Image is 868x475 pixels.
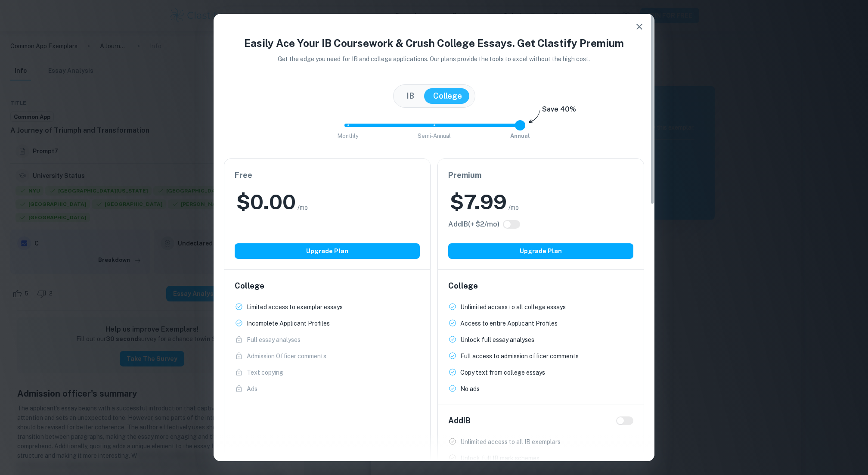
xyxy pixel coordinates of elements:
[398,88,423,104] button: IB
[247,384,257,394] p: Ads
[247,335,301,345] p: Full essay analyses
[510,133,530,139] span: Annual
[448,219,499,230] h6: Click to see all the additional IB features.
[448,243,633,259] button: Upgrade Plan
[235,169,420,181] h6: Free
[508,203,519,212] span: /mo
[448,415,471,427] h6: Add IB
[224,35,644,51] h4: Easily Ace Your IB Coursework & Crush College Essays. Get Clastify Premium
[448,280,633,292] h6: College
[460,302,566,312] p: Unlimited access to all college essays
[529,109,540,124] img: subscription-arrow.svg
[542,104,576,119] h6: Save 40%
[460,319,558,328] p: Access to entire Applicant Profiles
[247,368,283,377] p: Text copying
[425,88,471,104] button: College
[235,280,420,292] h6: College
[266,54,602,64] p: Get the edge you need for IB and college applications. Our plans provide the tools to excel witho...
[298,203,308,212] span: /mo
[418,133,451,139] span: Semi-Annual
[460,335,534,345] p: Unlock full essay analyses
[460,351,579,361] p: Full access to admission officer comments
[338,133,359,139] span: Monthly
[247,351,326,361] p: Admission Officer comments
[448,169,633,181] h6: Premium
[236,188,296,216] h2: $ 0.00
[235,243,420,259] button: Upgrade Plan
[450,188,507,216] h2: $ 7.99
[460,384,480,394] p: No ads
[460,368,545,377] p: Copy text from college essays
[247,302,343,312] p: Limited access to exemplar essays
[247,319,330,328] p: Incomplete Applicant Profiles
